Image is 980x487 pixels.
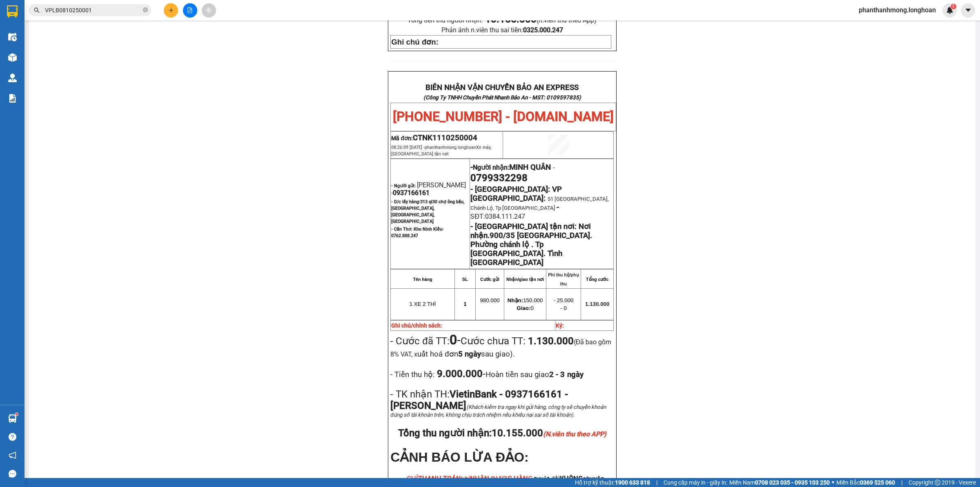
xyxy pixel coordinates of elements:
span: Cung cấp máy in - giấy in: [664,478,727,487]
button: caret-down [961,3,975,18]
strong: - Người gửi: [391,183,416,189]
span: - Cước đã TT: [390,335,460,347]
span: [PERSON_NAME] - [391,181,466,197]
span: 10.155.000 [492,427,606,439]
strong: 1.130.000 [528,335,574,347]
span: (Khách kiểm tra ngay khi gửi hàng, công ty sẽ chuyển khoản đúng số tài khoản trên, không chịu trá... [390,404,606,418]
span: 980.000 [480,297,499,303]
span: [PHONE_NUMBER] - [DOMAIN_NAME] [393,109,614,124]
span: close-circle [143,7,148,12]
span: MINH QUÂN [509,163,551,172]
span: - TK nhận TH: [390,388,450,400]
span: | [901,478,902,487]
strong: NHẬN ĐƯỢC HÀN [470,475,528,483]
span: question-circle [9,433,16,441]
img: warehouse-icon [8,414,17,423]
span: 0384.111.247 [485,213,525,220]
span: 08:26:09 [DATE] - [391,145,491,157]
span: ngày [567,370,584,379]
span: 1.130.000 [585,301,609,307]
sup: 1 [16,413,18,415]
span: SĐT: [470,213,485,220]
span: 1 [463,301,466,307]
strong: (Công Ty TNHH Chuyển Phát Nhanh Bảo An - MST: 0109597835) [423,94,581,101]
strong: 0 [450,332,457,348]
button: file-add [183,3,197,18]
span: Cước chưa TT: [390,335,611,359]
span: Ngày in phiếu: 16:08 ngày [55,16,168,25]
span: - 25.000 [554,297,574,303]
span: 0762.888.247 [391,233,418,238]
button: aim [202,3,216,18]
span: 1 [952,4,955,9]
em: (N.viên thu theo APP) [543,430,606,438]
img: solution-icon [8,94,17,103]
span: file-add [187,7,193,13]
strong: Nhận: [508,297,523,303]
strong: 5 ngày [458,350,481,359]
span: 0 [517,305,533,311]
strong: Cước gửi [480,277,499,282]
span: 51 [GEOGRAPHIC_DATA], Chánh Lộ, Tp [GEOGRAPHIC_DATA] [470,196,609,211]
img: warehouse-icon [8,74,17,82]
span: - [435,368,584,379]
span: ⚪️ [832,481,834,484]
span: 0799332298 [470,172,528,184]
span: Tổng tiền thu người nhận: [408,16,597,24]
span: - Tiền thu hộ: [390,370,435,379]
span: uất hoá đơn sau giao). [417,350,514,359]
span: Phản ánh n.viên thu sai tiền: [441,26,563,34]
strong: 0369 525 060 [860,479,895,486]
span: 1 XE 2 THÌ [410,301,436,307]
span: [PHONE_NUMBER] [3,28,62,42]
strong: Ghi chú/chính sách: [391,322,442,329]
span: | [656,478,657,487]
strong: BIÊN NHẬN VẬN CHUYỂN BẢO AN EXPRESS [425,83,579,92]
span: close-circle [143,7,148,14]
span: Miền Bắc [836,478,895,487]
strong: Ghi chú đơn: [391,38,439,46]
span: - [557,203,559,212]
span: CHỈ khi G, [407,475,534,483]
span: aim [206,7,212,13]
button: plus [164,3,178,18]
span: VietinBank - 0937166161 - [PERSON_NAME] [390,388,568,411]
span: CẢNH BÁO LỪA ĐẢO: [390,450,528,465]
span: 0937166161 [393,189,430,197]
span: Tổng thu người nhận: [398,427,606,439]
sup: 1 [951,4,956,9]
span: 313 ql30 chợ ông bầu, [GEOGRAPHIC_DATA], [GEOGRAPHIC_DATA], [GEOGRAPHIC_DATA] [391,199,464,224]
strong: 9.000.000 [435,368,483,379]
span: - [450,332,461,348]
strong: - [GEOGRAPHIC_DATA] tận nơi: [470,222,577,231]
span: - Cần Thơ: Kho Ninh Kiều- [391,227,444,238]
span: Mã đơn: CTNK1110250006 [3,49,125,61]
strong: Nơi nhận.900/35 [GEOGRAPHIC_DATA]. Phường chánh lộ . Tp [GEOGRAPHIC_DATA]. Tỉnh [GEOGRAPHIC_DATA] [470,222,592,267]
strong: SL [462,277,468,282]
span: CTNK1110250004 [413,133,477,142]
span: (n.viên thu theo App) [485,16,597,24]
span: - 0 [560,305,567,311]
strong: Phí thu hộ/phụ thu [548,272,579,286]
strong: THANH TOÁN [418,475,461,483]
strong: - D/c lấy hàng: [391,199,464,224]
strong: - [470,163,551,172]
strong: Tổng cước [586,277,608,282]
span: - [551,164,555,171]
span: copyright [935,480,940,485]
span: phanthanhmong.longhoan [391,145,491,157]
img: logo-vxr [7,5,18,18]
strong: Giao: [517,305,530,311]
span: Miền Nam [729,478,830,487]
strong: Tên hàng [413,277,432,282]
strong: 2 - 3 [549,370,584,379]
strong: 1900 633 818 [615,479,650,486]
span: message [9,470,16,478]
strong: 0708 023 035 - 0935 103 250 [755,479,830,486]
span: Mã đơn: [391,135,477,141]
img: warehouse-icon [8,53,17,62]
span: search [34,7,40,13]
span: Hoàn tiền sau giao [486,370,584,379]
span: phanthanhmong.longhoan [852,5,942,15]
strong: 0325.000.247 [523,26,563,34]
